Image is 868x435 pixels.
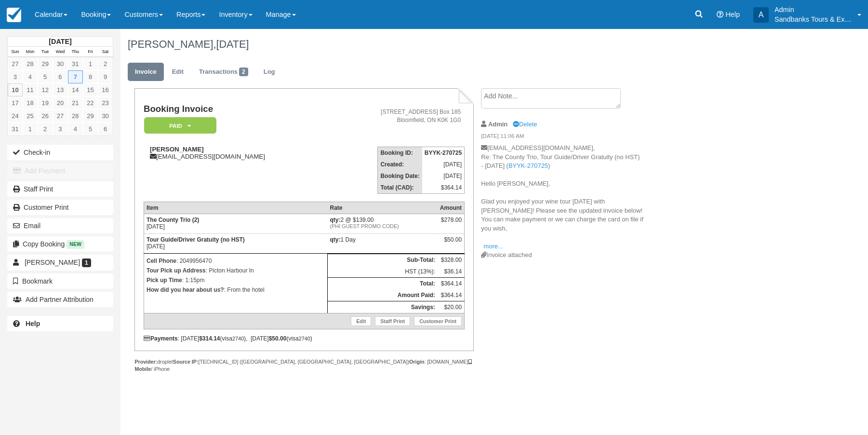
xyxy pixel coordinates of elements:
a: 4 [23,70,38,83]
strong: [PERSON_NAME] [150,146,204,153]
i: Help [717,11,723,18]
th: Fri [83,47,98,57]
td: $20.00 [438,301,465,313]
a: 15 [83,83,98,96]
th: Total: [328,278,438,290]
a: Help [7,316,113,331]
span: [DATE] [216,38,249,50]
td: $364.14 [422,182,465,194]
a: 5 [83,122,98,136]
span: New [67,240,84,248]
strong: Cell Phone [147,258,176,264]
strong: Source IP: [173,359,199,365]
a: 7 [68,70,83,83]
th: Rate [328,202,438,214]
strong: qty [330,236,341,243]
th: Wed [53,47,67,57]
strong: $314.14 [199,335,220,342]
a: 24 [8,109,23,122]
th: Booking Date: [378,170,422,182]
a: 16 [98,83,113,96]
th: Amount [438,202,465,214]
span: Help [725,11,740,18]
a: 1 [83,57,98,70]
th: Mon [23,47,38,57]
em: Paid [144,117,216,134]
img: checkfront-main-nav-mini-logo.png [7,8,21,22]
th: Savings: [328,301,438,313]
th: Item [144,202,327,214]
a: more... [483,243,503,250]
em: (PHI GUEST PROMO CODE) [330,223,435,229]
strong: Tour Guide/Driver Gratuity (no HST) [147,236,245,243]
span: 2 [239,68,248,76]
a: Edit [165,63,191,82]
a: Customer Print [7,200,113,215]
strong: How did you hear about us? [147,286,224,293]
a: 22 [83,96,98,109]
div: : [DATE] (visa ), [DATE] (visa ) [144,335,465,342]
th: Sun [8,47,23,57]
a: 23 [98,96,113,109]
strong: Mobile [134,359,471,372]
a: 10 [8,83,23,96]
strong: Tour Pick up Address [147,267,206,274]
button: Bookmark [7,273,113,289]
a: 27 [8,57,23,70]
th: Sub-Total: [328,254,438,266]
span: 1 [82,258,91,267]
a: 31 [68,57,83,70]
button: Add Payment [7,163,113,178]
a: Staff Print [375,316,410,326]
a: 6 [98,122,113,136]
address: [STREET_ADDRESS] Box 185 Bloomfield, ON K0K 1G0 [334,108,461,124]
a: 20 [53,96,67,109]
div: [EMAIL_ADDRESS][DOMAIN_NAME] [144,146,330,160]
a: 14 [68,83,83,96]
a: 2 [98,57,113,70]
strong: BYYK-270725 [425,150,462,156]
a: 18 [23,96,38,109]
div: $50.00 [440,236,462,251]
td: [DATE] [144,234,327,254]
a: 29 [83,109,98,122]
strong: The County Trio (2) [147,217,199,223]
a: 19 [38,96,53,109]
em: [DATE] 11:06 AM [481,132,643,143]
th: Tue [38,47,53,57]
a: 4 [68,122,83,136]
th: Booking ID: [378,147,422,159]
td: [DATE] [144,214,327,234]
div: A [753,7,769,23]
strong: Origin [409,359,424,365]
a: Edit [351,316,371,326]
div: droplet [TECHNICAL_ID] ([GEOGRAPHIC_DATA], [GEOGRAPHIC_DATA], [GEOGRAPHIC_DATA]) : [DOMAIN_NAME] ... [134,358,473,373]
p: : From the hotel [147,285,325,295]
strong: $50.00 [269,335,287,342]
strong: qty [330,217,341,223]
button: Copy Booking New [7,236,113,252]
td: $364.14 [438,289,465,301]
a: Log [256,63,282,82]
a: 28 [23,57,38,70]
th: Total (CAD): [378,182,422,194]
button: Email [7,218,113,233]
strong: Admin [488,121,507,128]
a: 13 [53,83,67,96]
td: $328.00 [438,254,465,266]
div: Invoice attached [481,251,643,260]
a: 31 [8,122,23,136]
a: 5 [38,70,53,83]
a: 21 [68,96,83,109]
td: HST (13%): [328,266,438,278]
h1: Booking Invoice [144,104,330,114]
td: 2 @ $139.00 [328,214,438,234]
a: 25 [23,109,38,122]
span: [PERSON_NAME] [25,258,80,266]
p: Admin [775,5,852,14]
small: 2740 [232,336,244,341]
a: 17 [8,96,23,109]
td: [DATE] [422,170,465,182]
a: Transactions2 [192,63,255,82]
a: 12 [38,83,53,96]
